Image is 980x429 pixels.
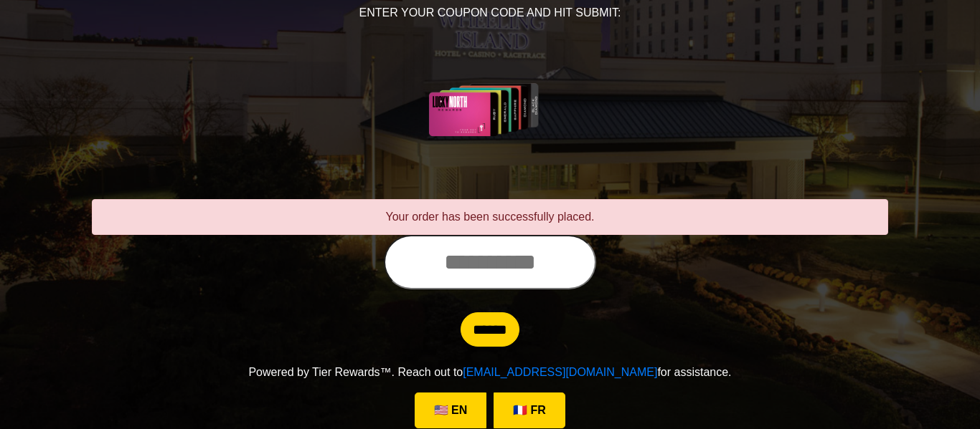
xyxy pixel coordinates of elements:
[92,199,888,235] div: Your order has been successfully placed.
[411,392,569,428] div: Language Selection
[415,392,486,428] a: 🇺🇸 EN
[463,366,657,378] a: [EMAIL_ADDRESS][DOMAIN_NAME]
[395,39,586,182] img: Center Image
[248,366,731,378] span: Powered by Tier Rewards™. Reach out to for assistance.
[494,392,565,428] a: 🇫🇷 FR
[92,4,888,21] p: ENTER YOUR COUPON CODE AND HIT SUBMIT:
